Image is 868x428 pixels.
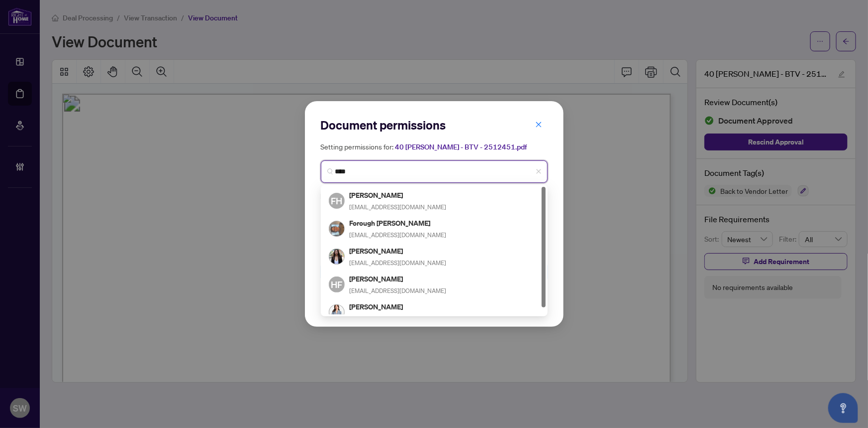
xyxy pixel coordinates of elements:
img: Profile Icon [329,249,344,264]
h5: Forough [PERSON_NAME] [350,217,447,229]
span: 40 [PERSON_NAME] - BTV - 2512451.pdf [395,143,527,151]
h5: Setting permissions for: [321,141,548,152]
img: Profile Icon [329,305,344,320]
h5: [PERSON_NAME] [350,273,447,285]
span: HF [331,278,342,291]
img: search_icon [327,168,333,174]
span: FH [331,194,342,208]
button: Open asap [828,393,858,423]
span: [EMAIL_ADDRESS][DOMAIN_NAME] [350,203,447,211]
img: Profile Icon [329,221,344,236]
span: close [536,168,542,174]
span: [EMAIL_ADDRESS][DOMAIN_NAME] [350,259,447,267]
h5: [PERSON_NAME] [350,189,447,201]
span: [EMAIL_ADDRESS][DOMAIN_NAME] [350,287,447,294]
span: close [535,121,542,128]
h5: [PERSON_NAME] [350,245,447,257]
h2: Document permissions [321,117,548,133]
h5: [PERSON_NAME] [350,301,493,312]
span: [EMAIL_ADDRESS][DOMAIN_NAME] [350,231,447,239]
